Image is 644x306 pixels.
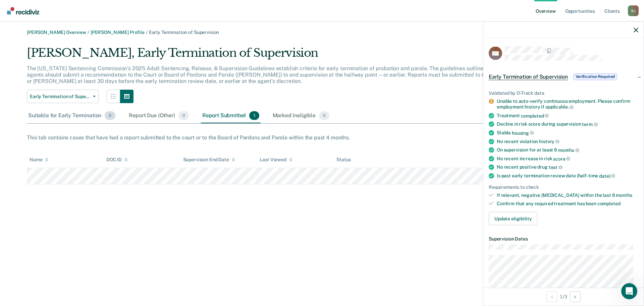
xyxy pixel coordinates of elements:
[489,236,638,242] dt: Supervision Dates
[497,147,638,153] div: On supervision for at least 6
[621,283,637,299] iframe: Intercom live chat
[573,73,617,80] span: Verification Required
[86,30,91,35] span: /
[260,157,292,163] div: Last Viewed
[91,30,145,35] a: [PERSON_NAME] Profile
[570,291,581,302] button: Next Opportunity
[539,139,559,144] span: history
[30,94,90,99] span: Early Termination of Supervision
[497,164,638,170] div: No recent positive drug
[597,201,621,206] span: completed
[483,66,644,87] div: Early Termination of SupervisionVerification Required
[558,147,579,152] span: months
[628,5,639,16] button: Profile dropdown button
[497,201,638,207] div: Confirm that any required treatment has been
[497,192,638,198] div: If relevant, negative [MEDICAL_DATA] within the last 6
[497,113,638,119] div: Treatment
[201,108,261,123] div: Report Submitted
[27,134,617,141] div: This tab contains cases that have had a report submitted to the court or to the Board of Pardons ...
[521,113,549,118] span: completed
[489,212,537,225] button: Update eligibility
[616,192,632,198] span: months
[512,130,534,135] span: housing
[489,184,638,190] div: Requirements to check
[145,30,149,35] span: /
[27,30,86,35] a: [PERSON_NAME] Overview
[497,98,638,110] div: Unable to auto-verify continuous employment. Please confirm employment history if applicable.
[483,288,644,305] div: 1 / 3
[249,111,259,120] span: 1
[7,7,39,14] img: Recidiviz
[497,130,638,136] div: Stable
[497,121,638,127] div: Decline in risk score during supervision
[546,291,557,302] button: Previous Opportunity
[149,30,219,35] span: Early Termination of Supervision
[497,156,638,162] div: No recent increase in risk
[489,73,568,80] span: Early Termination of Supervision
[553,156,570,161] span: score
[105,111,115,120] span: 3
[271,108,331,123] div: Marked Ineligible
[336,157,351,163] div: Status
[127,108,190,123] div: Report Due (Other)
[30,157,48,163] div: Name
[27,65,504,84] p: The [US_STATE] Sentencing Commission’s 2025 Adult Sentencing, Release, & Supervision Guidelines e...
[178,111,189,120] span: 0
[319,111,329,120] span: 0
[183,157,235,163] div: Supervision End Date
[628,5,639,16] div: B J
[27,108,117,123] div: Suitable for Early Termination
[497,173,638,179] div: Is past early termination review date (half-time
[497,138,638,144] div: No recent violation
[549,165,562,170] span: test
[582,122,597,127] span: term
[599,173,615,178] span: date)
[27,46,510,65] div: [PERSON_NAME], Early Termination of Supervision
[106,157,128,163] div: DOC ID
[489,90,638,96] div: Validated by O-Track data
